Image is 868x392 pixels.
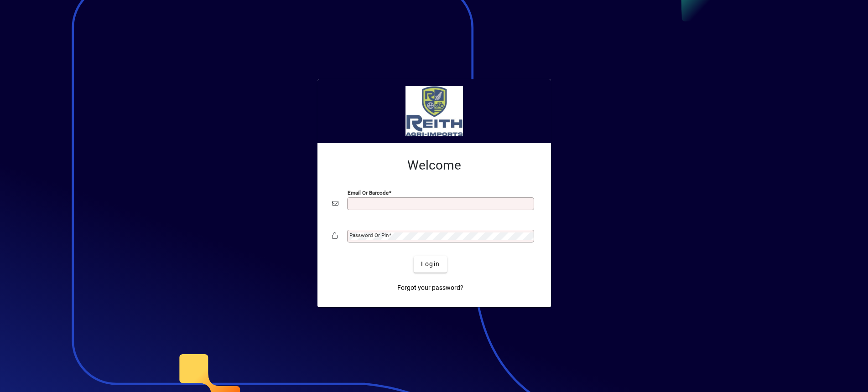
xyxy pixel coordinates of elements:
[348,189,389,196] mat-label: Email or Barcode
[421,259,440,269] span: Login
[332,158,536,173] h2: Welcome
[349,232,389,238] mat-label: Password or Pin
[414,256,447,273] button: Login
[397,283,463,293] span: Forgot your password?
[394,280,467,296] a: Forgot your password?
